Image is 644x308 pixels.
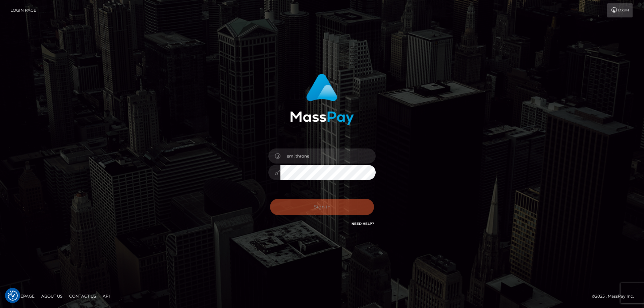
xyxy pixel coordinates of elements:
a: Homepage [7,291,37,301]
div: © 2025 , MassPay Inc. [592,293,639,300]
a: About Us [39,291,65,301]
img: Revisit consent button [8,291,18,301]
img: MassPay Login [290,74,354,125]
a: Contact Us [66,291,99,301]
a: Login [607,3,633,17]
a: Need Help? [352,222,374,226]
a: Login Page [10,3,36,17]
a: API [100,291,113,301]
button: Consent Preferences [8,291,18,301]
input: Username... [280,148,376,164]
